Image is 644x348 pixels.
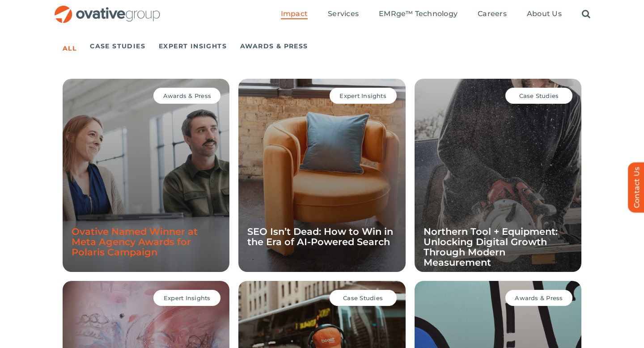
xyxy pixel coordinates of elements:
span: Careers [478,9,507,18]
a: Services [328,9,359,19]
a: Expert Insights [159,40,227,52]
a: Northern Tool + Equipment: Unlocking Digital Growth Through Modern Measurement [424,226,558,268]
a: Search [582,9,590,19]
span: EMRge™ Technology [379,9,458,18]
span: About Us [527,9,562,18]
span: Services [328,9,359,18]
a: SEO Isn’t Dead: How to Win in the Era of AI-Powered Search [247,226,393,247]
span: Impact [281,9,308,18]
a: EMRge™ Technology [379,9,458,19]
a: Impact [281,9,308,19]
a: About Us [527,9,562,19]
ul: Post Filters [63,38,581,54]
a: All [63,42,76,55]
a: OG_Full_horizontal_RGB [54,4,161,13]
a: Ovative Named Winner at Meta Agency Awards for Polaris Campaign [72,226,198,258]
a: Case Studies [90,40,145,52]
a: Awards & Press [240,40,308,52]
a: Careers [478,9,507,19]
